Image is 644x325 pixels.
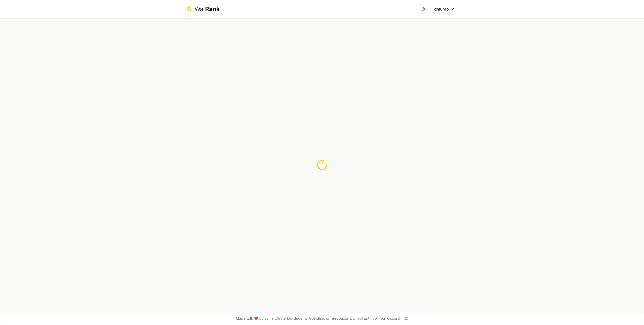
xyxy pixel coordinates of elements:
div: Join our discord! [373,316,400,321]
div: Wat [194,5,220,13]
span: gmunro [434,6,449,12]
span: Rank [205,5,220,13]
span: Made with ❤️ by some UWaterloo students. Got ideas or feedback? [236,316,369,321]
a: Contact us! [350,316,369,320]
a: WatRank [185,5,220,13]
button: gmunro [430,5,459,14]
